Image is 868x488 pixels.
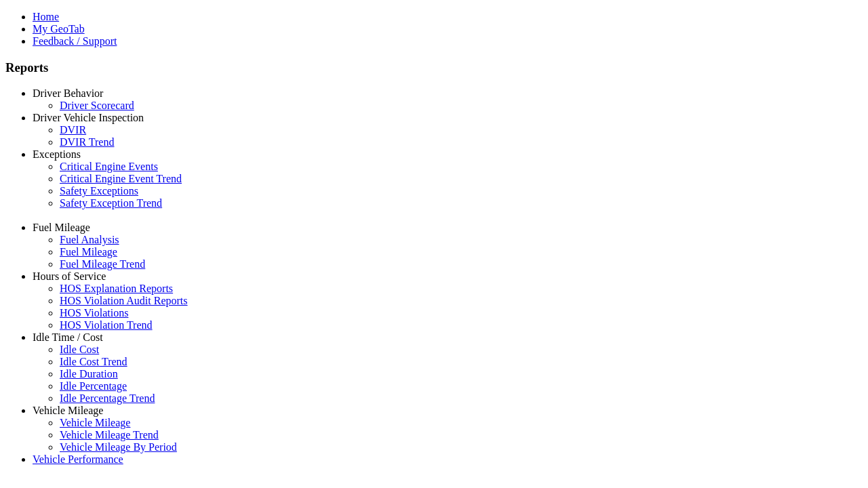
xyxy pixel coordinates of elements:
[60,161,158,172] a: Critical Engine Events
[33,405,103,416] a: Vehicle Mileage
[60,246,117,258] a: Fuel Mileage
[33,148,81,160] a: Exceptions
[60,100,134,111] a: Driver Scorecard
[33,87,103,99] a: Driver Behavior
[60,441,177,453] a: Vehicle Mileage By Period
[60,197,162,209] a: Safety Exception Trend
[60,319,153,331] a: HOS Violation Trend
[60,283,173,294] a: HOS Explanation Reports
[60,356,127,367] a: Idle Cost Trend
[60,124,86,136] a: DVIR
[60,392,155,404] a: Idle Percentage Trend
[60,380,127,392] a: Idle Percentage
[60,368,118,380] a: Idle Duration
[33,331,103,343] a: Idle Time / Cost
[33,35,117,47] a: Feedback / Support
[60,417,130,428] a: Vehicle Mileage
[60,234,119,245] a: Fuel Analysis
[33,270,106,282] a: Hours of Service
[33,453,123,465] a: Vehicle Performance
[33,23,85,35] a: My GeoTab
[60,173,182,184] a: Critical Engine Event Trend
[60,258,145,270] a: Fuel Mileage Trend
[60,136,114,148] a: DVIR Trend
[60,429,159,441] a: Vehicle Mileage Trend
[33,11,59,22] a: Home
[5,60,863,75] h3: Reports
[60,295,188,306] a: HOS Violation Audit Reports
[33,222,90,233] a: Fuel Mileage
[60,307,128,319] a: HOS Violations
[60,185,138,197] a: Safety Exceptions
[60,344,99,355] a: Idle Cost
[33,112,144,123] a: Driver Vehicle Inspection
